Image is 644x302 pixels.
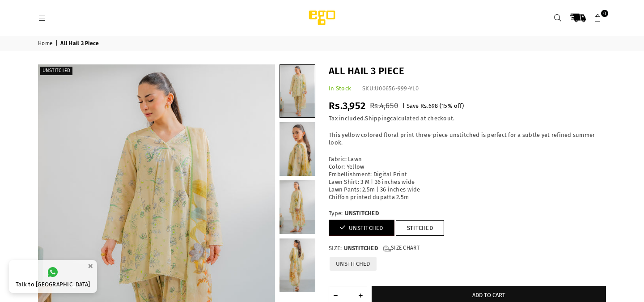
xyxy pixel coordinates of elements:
[34,14,50,21] a: Menu
[329,256,377,272] label: UNSTITCHED
[329,245,606,252] label: Size:
[329,100,365,112] span: Rs.3,952
[370,101,398,111] span: Rs.4,650
[472,292,505,298] span: Add to cart
[550,10,566,26] a: Search
[9,260,97,293] a: Talk to [GEOGRAPHIC_DATA]
[407,102,419,109] span: Save
[402,102,405,109] span: |
[383,245,419,252] a: Size Chart
[40,67,72,75] label: Unstitched
[329,132,606,147] p: This yellow colored floral print three-piece unstitched is perfect for a subtle yet refined summe...
[375,85,419,92] span: U00656-999-YL0
[55,40,59,47] span: |
[329,115,606,123] div: Tax included. calculated at checkout.
[440,102,464,109] span: ( % off)
[329,64,606,78] h1: All Hail 3 Piece
[344,245,378,252] span: UNSTITCHED
[60,40,100,47] span: All Hail 3 Piece
[362,85,419,93] div: SKU:
[31,36,613,51] nav: breadcrumbs
[284,9,360,27] img: Ego
[345,210,379,217] span: UNSTITCHED
[590,10,606,26] a: 0
[329,220,394,236] a: UNSTITCHED
[329,85,351,92] span: In Stock
[365,115,390,122] a: Shipping
[441,102,448,109] span: 15
[601,10,608,17] span: 0
[85,259,96,273] button: ×
[396,220,444,236] a: STITCHED
[329,210,606,217] label: Type:
[420,102,438,109] span: Rs.698
[329,156,606,201] p: Fabric: Lawn Color: Yellow Embellishment: Digital Print Lawn Shirt: 3 M | 36 inches wide Lawn Pan...
[38,40,54,47] a: Home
